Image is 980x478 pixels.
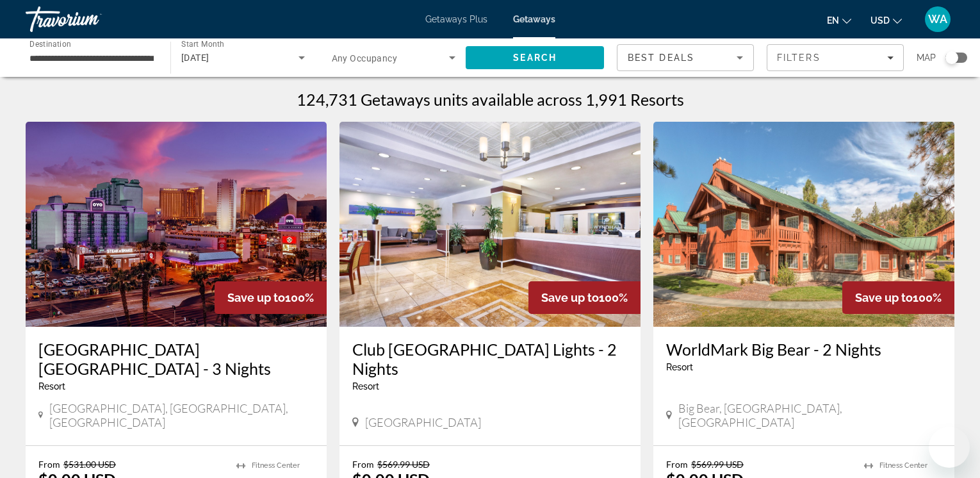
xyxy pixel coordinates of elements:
[767,44,904,71] button: Filters
[870,11,902,29] button: Change currency
[466,46,604,69] button: Search
[63,459,116,470] span: $531.00 USD
[297,90,684,109] h1: 124,731 Getaways units available across 1,991 Resorts
[929,427,970,468] iframe: Button to launch messaging window
[425,14,487,24] a: Getaways Plus
[827,11,851,29] button: Change language
[528,281,641,314] div: 100%
[666,362,693,372] span: Resort
[215,281,327,314] div: 100%
[352,459,374,470] span: From
[921,6,954,33] button: User Menu
[26,122,327,327] img: OYO Hotel & Casino Las Vegas - 3 Nights
[928,13,947,26] span: WA
[38,340,314,378] a: [GEOGRAPHIC_DATA] [GEOGRAPHIC_DATA] - 3 Nights
[352,340,628,378] a: Club [GEOGRAPHIC_DATA] Lights - 2 Nights
[339,122,641,327] img: Club Wyndham Harbour Lights - 2 Nights
[513,14,555,24] a: Getaways
[513,53,557,63] span: Search
[29,39,71,48] span: Destination
[628,50,743,65] mat-select: Sort by
[827,15,839,26] span: en
[181,53,209,63] span: [DATE]
[917,49,936,67] span: Map
[227,291,285,304] span: Save up to
[666,340,942,359] a: WorldMark Big Bear - 2 Nights
[666,459,688,470] span: From
[29,51,154,66] input: Select destination
[38,381,65,391] span: Resort
[870,15,890,26] span: USD
[377,459,430,470] span: $569.99 USD
[26,3,154,36] a: Travorium
[38,459,60,470] span: From
[691,459,744,470] span: $569.99 USD
[653,122,954,327] img: WorldMark Big Bear - 2 Nights
[855,291,913,304] span: Save up to
[879,461,927,470] span: Fitness Center
[628,53,694,63] span: Best Deals
[332,53,398,63] span: Any Occupancy
[181,40,224,49] span: Start Month
[678,401,942,429] span: Big Bear, [GEOGRAPHIC_DATA], [GEOGRAPHIC_DATA]
[777,53,821,63] span: Filters
[365,415,481,429] span: [GEOGRAPHIC_DATA]
[842,281,954,314] div: 100%
[352,381,379,391] span: Resort
[541,291,599,304] span: Save up to
[49,401,314,429] span: [GEOGRAPHIC_DATA], [GEOGRAPHIC_DATA], [GEOGRAPHIC_DATA]
[252,461,300,470] span: Fitness Center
